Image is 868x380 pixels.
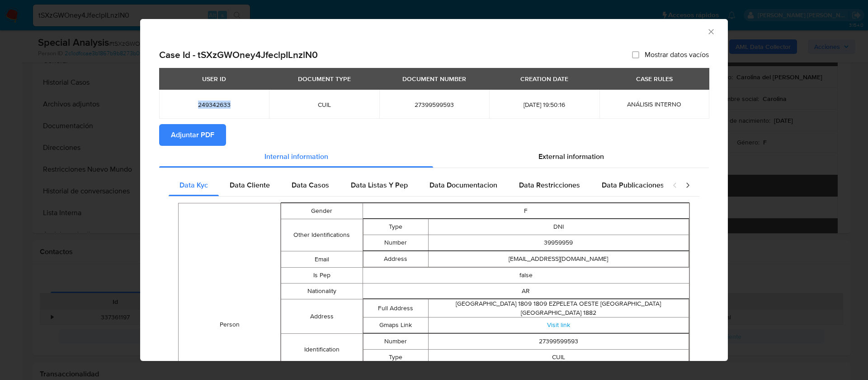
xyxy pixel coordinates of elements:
div: Detailed internal info [169,174,663,196]
input: Mostrar datos vacíos [632,51,639,58]
div: DOCUMENT NUMBER [397,71,472,87]
div: DOCUMENT TYPE [292,71,356,87]
span: Data Listas Y Pep [351,180,408,190]
td: Full Address [363,299,428,317]
button: Cerrar ventana [707,27,715,35]
span: CUIL [280,101,368,109]
span: ANÁLISIS INTERNO [627,100,681,109]
button: Adjuntar PDF [159,124,226,146]
span: Adjuntar PDF [171,125,214,145]
td: AR [363,283,689,299]
span: Data Casos [292,180,329,190]
td: Address [363,251,428,267]
td: Is Pep [281,267,363,283]
span: Data Kyc [179,180,208,190]
h2: Case Id - tSXzGWOney4JfeclpILnzlN0 [159,49,318,61]
span: 249342633 [170,101,258,109]
td: Gender [281,203,363,219]
span: [DATE] 19:50:16 [500,101,588,109]
span: Data Restricciones [519,180,580,190]
span: Internal information [264,151,328,162]
a: Visit link [547,320,570,329]
td: Type [363,219,428,235]
td: Number [363,334,428,350]
td: DNI [428,219,689,235]
div: Detailed info [159,146,709,168]
td: Nationality [281,283,363,299]
td: Identification [281,334,363,366]
td: Gmaps Link [363,317,428,333]
td: 39959959 [428,235,689,250]
div: CREATION DATE [515,71,574,87]
td: CUIL [428,350,689,366]
div: CASE RULES [631,71,678,87]
span: Data Publicaciones [602,180,664,190]
td: [GEOGRAPHIC_DATA] 1809 1809 EZPELETA OESTE [GEOGRAPHIC_DATA] [GEOGRAPHIC_DATA] 1882 [428,299,689,317]
span: Data Cliente [230,180,270,190]
td: 27399599593 [428,334,689,350]
td: [EMAIL_ADDRESS][DOMAIN_NAME] [428,251,689,267]
span: External information [538,151,604,162]
td: Number [363,235,428,250]
td: Type [363,350,428,366]
td: false [363,267,689,283]
span: Data Documentacion [429,180,497,190]
td: Other Identifications [281,219,363,251]
td: Email [281,251,363,267]
div: USER ID [197,71,231,87]
td: F [363,203,689,219]
span: Mostrar datos vacíos [645,50,709,59]
td: Address [281,299,363,333]
div: closure-recommendation-modal [140,19,728,361]
span: 27399599593 [390,101,478,109]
